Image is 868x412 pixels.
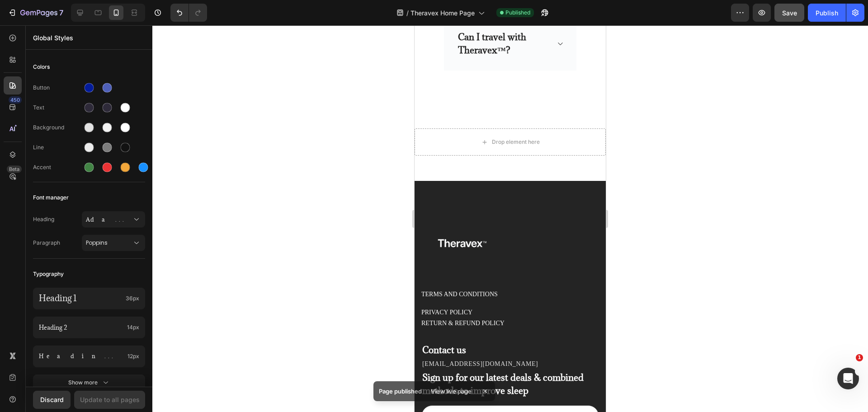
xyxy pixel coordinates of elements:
div: Beta [7,166,22,173]
button: Discard [33,391,71,409]
p: Heading 2 [39,323,123,332]
span: Colors [33,62,50,72]
input: example@gmail.com [7,380,184,402]
p: Heading 1 [39,293,122,303]
p: Page published [379,387,422,396]
div: Background [33,123,82,132]
div: Line [33,143,82,152]
button: Update to all pages [74,391,145,409]
span: Paragraph [33,239,82,247]
button: Adamina [82,211,145,227]
button: 7 [4,4,67,22]
span: 12px [127,352,139,360]
span: Typography [33,269,64,279]
button: Save [774,4,804,22]
iframe: Intercom live chat [837,368,859,389]
p: Global Styles [33,33,145,43]
span: Theravex Home Page [410,8,475,18]
div: Button [33,84,82,92]
div: Publish [816,8,838,18]
span: Save [782,9,797,17]
div: Update to all pages [80,395,140,404]
div: Accent [33,163,82,171]
button: Publish [808,4,846,22]
span: 36px [126,294,139,303]
span: Adamina [86,215,132,223]
span: Published [505,9,530,17]
button: Show more [33,374,145,391]
span: Heading [33,215,82,223]
span: Poppins [86,239,132,247]
button: Poppins [82,235,145,251]
span: Font manager [33,192,69,203]
span: / [406,8,409,18]
iframe: Design area [415,25,606,412]
div: View live page [425,385,477,398]
div: Show more [68,378,110,387]
span: 1 [856,354,863,361]
div: Text [33,104,82,112]
div: Undo/Redo [170,4,207,22]
p: Heading 3 [39,352,124,360]
span: 14px [127,323,139,331]
div: 450 [9,96,22,104]
div: Discard [40,395,64,404]
p: 7 [59,7,63,18]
